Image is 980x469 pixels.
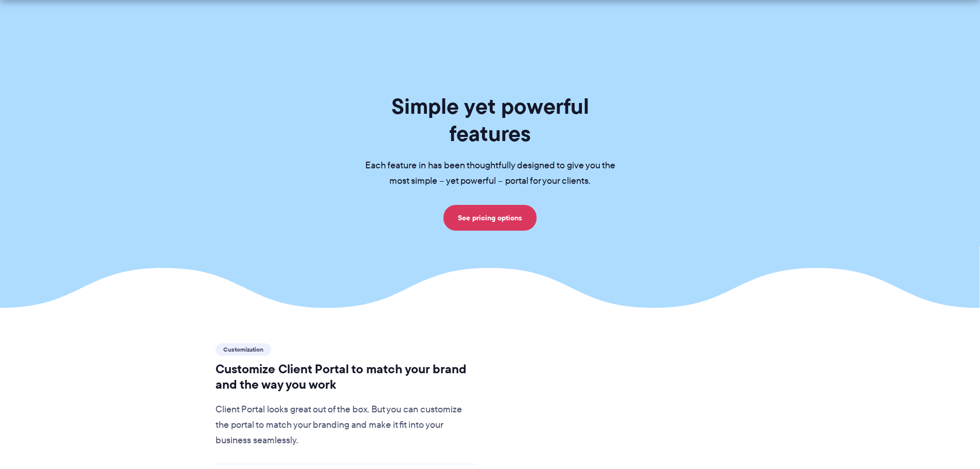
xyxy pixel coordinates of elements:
a: See pricing options [443,205,537,231]
p: Client Portal looks great out of the box. But you can customize the portal to match your branding... [216,402,475,448]
h2: Customize Client Portal to match your brand and the way you work [216,361,475,392]
span: Customization [216,343,271,356]
p: Each feature in has been thoughtfully designed to give you the most simple – yet powerful – porta... [349,158,632,189]
h1: Simple yet powerful features [349,93,632,147]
